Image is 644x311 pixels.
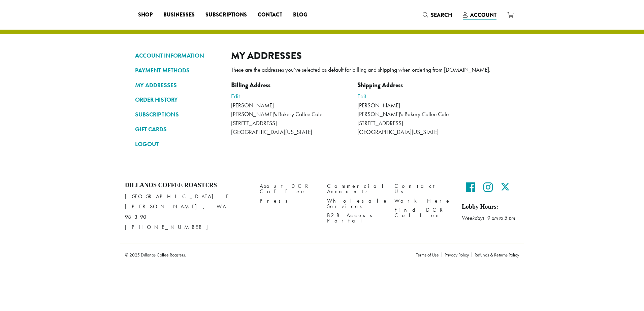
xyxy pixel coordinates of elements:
[260,182,317,196] a: About DCR Coffee
[394,182,452,196] a: Contact Us
[327,211,384,225] a: B2B Access Portal
[472,252,519,257] a: Refunds & Returns Policy
[258,11,282,19] span: Contact
[135,79,221,91] a: MY ADDRESSES
[394,196,452,205] a: Work Here
[135,138,221,150] a: LOGOUT
[135,50,221,155] nav: Account pages
[357,81,484,89] h3: Shipping Address
[327,196,384,211] a: Wholesale Services
[231,92,240,100] a: Edit
[231,50,509,62] h2: My Addresses
[442,252,472,257] a: Privacy Policy
[125,182,250,189] h4: Dillanos Coffee Roasters
[133,9,158,20] a: Shop
[231,64,509,75] p: These are the addresses you’ve selected as default for billing and shipping when ordering from [D...
[357,101,484,145] address: [PERSON_NAME] [PERSON_NAME]'s Bakery Coffee Cafe [STREET_ADDRESS] [GEOGRAPHIC_DATA][US_STATE]
[231,81,357,89] h3: Billing Address
[135,65,221,76] a: PAYMENT METHODS
[431,11,452,19] span: Search
[417,9,457,21] a: Search
[260,196,317,205] a: Press
[462,214,515,221] em: Weekdays 9 am to 5 pm
[205,11,247,19] span: Subscriptions
[135,50,221,61] a: ACCOUNT INFORMATION
[138,11,153,19] span: Shop
[462,203,519,211] h5: Lobby Hours:
[135,124,221,135] a: GIFT CARDS
[357,92,366,100] a: Edit
[135,109,221,120] a: SUBSCRIPTIONS
[125,192,250,232] p: [GEOGRAPHIC_DATA] E [PERSON_NAME], WA 98390 [PHONE_NUMBER]
[394,205,452,220] a: Find DCR Coffee
[327,182,384,196] a: Commercial Accounts
[470,11,496,19] span: Account
[416,252,442,257] a: Terms of Use
[125,252,406,257] p: © 2025 Dillanos Coffee Roasters.
[293,11,307,19] span: Blog
[231,101,357,145] address: [PERSON_NAME] [PERSON_NAME]'s Bakery Coffee Cafe [STREET_ADDRESS] [GEOGRAPHIC_DATA][US_STATE]
[163,11,195,19] span: Businesses
[135,94,221,105] a: ORDER HISTORY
